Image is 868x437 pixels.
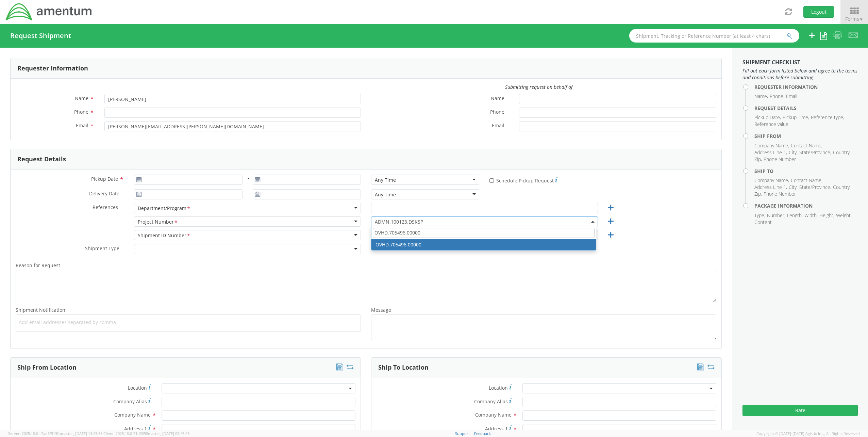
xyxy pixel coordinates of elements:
li: Number [767,212,785,219]
span: Message [371,307,391,313]
h4: Request Shipment [10,32,71,39]
span: Email [76,122,88,129]
span: ADMN.100123.DSKSP [371,216,598,227]
h3: Ship From Location [17,364,77,371]
span: Client: 2025.18.0-71d3358 [103,431,189,436]
div: Project Number [138,218,178,226]
span: Shipment Type [85,245,119,253]
li: Company Name [754,142,789,149]
li: Content [754,219,772,226]
span: Company Alias [113,398,147,405]
h3: Requester Information [17,65,88,72]
span: Copyright © [DATE]-[DATE] Agistix Inc., All Rights Reserved [756,431,860,436]
div: Any Time [375,177,396,183]
span: Reason for Request [16,262,60,269]
span: Location [489,385,508,391]
li: Width [804,212,818,219]
li: Contact Name [791,177,822,184]
span: Shipment Notification [16,307,65,313]
button: Rate [742,405,858,416]
span: ▼ [859,16,863,22]
span: Phone [74,109,88,115]
h4: Ship To [754,168,858,174]
li: Pickup Time [783,114,809,121]
span: ADMN.100123.DSKSP [375,218,594,225]
a: Feedback [474,431,491,436]
h4: Request Details [754,106,858,111]
span: Server: 2025.18.0-c7ad5f513fb [8,431,102,436]
span: Address 1 [485,425,508,432]
span: Company Alias [474,398,508,405]
li: Weight [836,212,852,219]
span: Delivery Date [89,190,119,198]
div: Department/Program [138,205,191,212]
span: Location [128,385,147,391]
span: References [93,204,118,210]
li: Height [819,212,834,219]
div: Shipment ID Number [138,232,191,239]
li: Reference type [811,114,844,121]
li: Company Name [754,177,789,184]
li: Zip [754,156,762,163]
button: Logout [803,6,834,18]
li: Email [786,93,797,100]
li: Phone Number [764,191,796,197]
li: Country [833,184,851,191]
span: master, [DATE] 14:43:55 [61,431,102,436]
h3: Shipment Checklist [742,60,858,66]
li: State/Province [799,184,831,191]
h4: Ship From [754,133,858,139]
span: Address 1 [124,425,147,432]
li: Length [787,212,803,219]
li: Reference value [754,121,788,128]
i: Submitting request on behalf of [505,84,572,90]
input: Shipment, Tracking or Reference Number (at least 4 chars) [629,29,799,43]
h3: Ship To Location [378,364,429,371]
img: dyn-intl-logo-049831509241104b2a82.png [5,2,93,21]
li: Country [833,149,851,156]
li: Contact Name [791,142,822,149]
span: Fill out each form listed below and agree to the terms and conditions before submitting [742,67,858,81]
li: City [789,184,798,191]
span: Email [492,122,504,130]
span: Forms [845,16,863,22]
span: master, [DATE] 09:46:25 [148,431,189,436]
h4: Package Information [754,203,858,208]
li: Phone [770,93,784,100]
li: Type [754,212,765,219]
span: Company Name [475,411,512,418]
li: OVHD.705496.00000 [371,239,596,250]
li: City [789,149,798,156]
li: Name [754,93,768,100]
li: Phone Number [764,156,796,163]
h4: Requester Information [754,84,858,90]
span: Pickup Date [91,176,118,182]
li: Address Line 1 [754,149,787,156]
span: Add email addresses separated by comma [19,319,358,326]
li: Address Line 1 [754,184,787,191]
h3: Request Details [17,156,66,163]
li: State/Province [799,149,831,156]
span: Company Name [114,411,151,418]
span: Name [491,95,504,103]
li: Zip [754,191,762,197]
span: Phone [490,109,504,116]
li: Pickup Date [754,114,781,121]
span: Name [75,95,88,101]
a: Support [455,431,470,436]
input: Schedule Pickup Request [489,178,494,183]
div: Any Time [375,191,396,198]
label: Schedule Pickup Request [489,176,557,184]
